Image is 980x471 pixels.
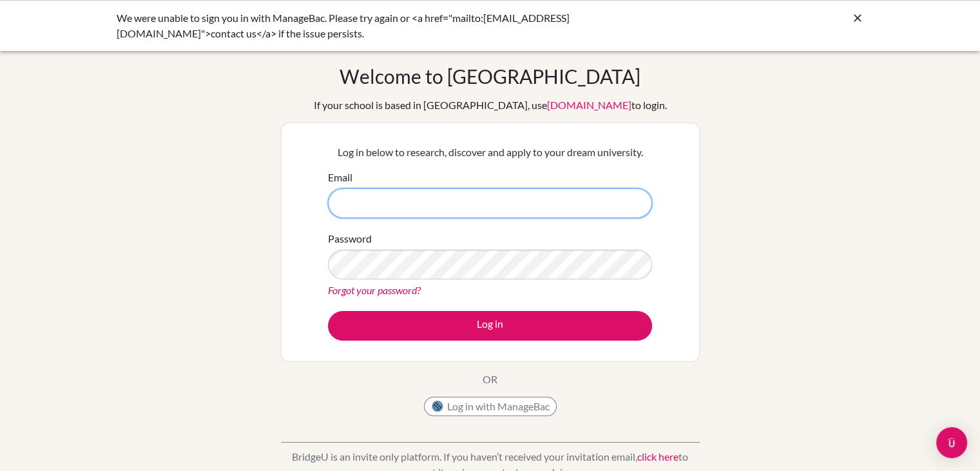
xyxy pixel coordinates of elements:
div: We were unable to sign you in with ManageBac. Please try again or <a href="mailto:[EMAIL_ADDRESS]... [117,10,671,41]
div: If your school is based in [GEOGRAPHIC_DATA], use to login. [314,97,667,113]
a: click here [637,450,678,463]
a: Forgot your password? [328,284,421,296]
label: Email [328,170,352,185]
h1: Welcome to [GEOGRAPHIC_DATA] [340,65,640,88]
div: Open Intercom Messenger [936,427,967,458]
p: Log in below to research, discover and apply to your dream university. [328,145,652,160]
a: [DOMAIN_NAME] [547,99,631,111]
p: OR [483,372,497,387]
label: Password [328,231,372,246]
button: Log in [328,311,652,341]
button: Log in with ManageBac [424,397,557,416]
